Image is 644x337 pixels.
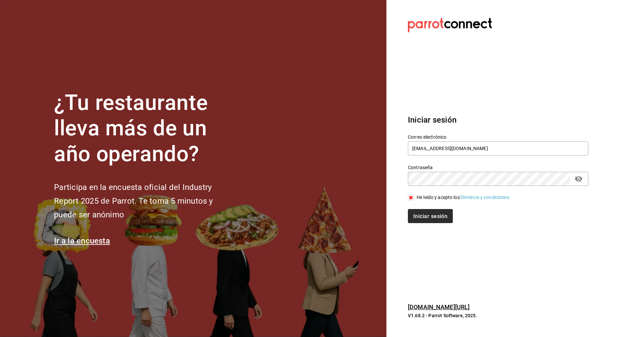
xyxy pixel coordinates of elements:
button: Iniciar sesión [408,209,453,223]
font: Participa en la encuesta oficial del Industry Report 2025 de Parrot. Te toma 5 minutos y puede se... [54,183,213,219]
font: ¿Tu restaurante lleva más de un año operando? [54,90,208,167]
font: Contraseña [408,164,433,170]
font: V1.68.2 - Parrot Software, 2025. [408,313,477,318]
font: Iniciar sesión [413,213,447,219]
input: Ingresa tu correo electrónico [408,141,588,155]
button: campo de contraseña [573,173,584,185]
a: [DOMAIN_NAME][URL] [408,304,470,311]
font: He leído y acepto los [417,195,460,200]
font: Iniciar sesión [408,115,457,125]
a: Ir a la encuesta [54,236,110,246]
a: Términos y condiciones. [460,195,511,200]
font: Correo electrónico [408,134,446,139]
